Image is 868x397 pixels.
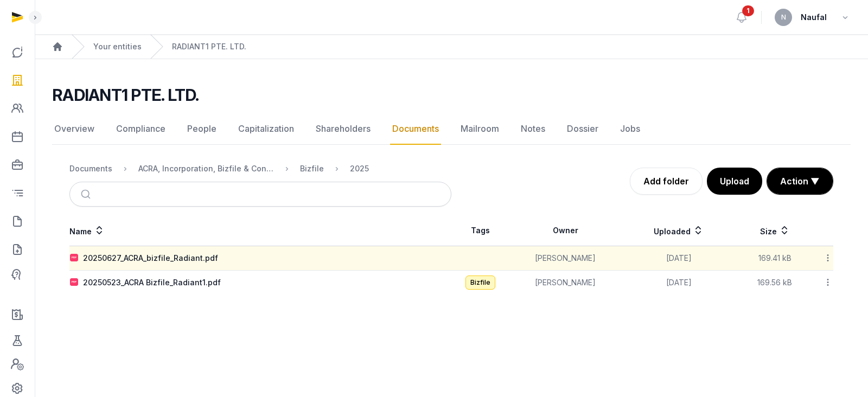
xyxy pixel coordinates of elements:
[775,9,792,26] button: N
[666,278,692,287] span: [DATE]
[519,113,547,145] a: Notes
[300,163,324,174] div: Bizfile
[114,113,168,145] a: Compliance
[509,215,622,246] th: Owner
[736,246,813,271] td: 169.41 kB
[618,113,642,145] a: Jobs
[35,35,868,59] nav: Breadcrumb
[565,113,601,145] a: Dossier
[138,163,274,174] div: ACRA, Incorporation, Bizfile & Constitution
[83,277,221,288] div: 20250523_ACRA Bizfile_Radiant1.pdf
[185,113,219,145] a: People
[390,113,441,145] a: Documents
[314,113,373,145] a: Shareholders
[74,182,100,206] button: Submit
[52,85,199,105] h2: RADIANT1 PTE. LTD.
[736,215,813,246] th: Size
[666,253,692,262] span: [DATE]
[93,41,142,52] a: Your entities
[172,41,246,52] a: RADIANT1 PTE. LTD.
[458,113,501,145] a: Mailroom
[52,113,97,145] a: Overview
[801,11,827,24] span: Naufal
[451,215,509,246] th: Tags
[465,276,495,290] span: Bizfile
[83,253,218,264] div: 20250627_ACRA_bizfile_Radiant.pdf
[509,246,622,271] td: [PERSON_NAME]
[509,271,622,295] td: [PERSON_NAME]
[707,168,762,195] button: Upload
[736,271,813,295] td: 169.56 kB
[52,113,851,145] nav: Tabs
[69,156,451,182] nav: Breadcrumb
[742,5,754,16] span: 1
[69,163,112,174] div: Documents
[630,168,703,195] a: Add folder
[70,278,79,287] img: pdf.svg
[236,113,296,145] a: Capitalization
[622,215,736,246] th: Uploaded
[70,254,79,262] img: pdf.svg
[781,14,786,21] span: N
[350,163,369,174] div: 2025
[69,215,451,246] th: Name
[767,168,833,194] button: Action ▼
